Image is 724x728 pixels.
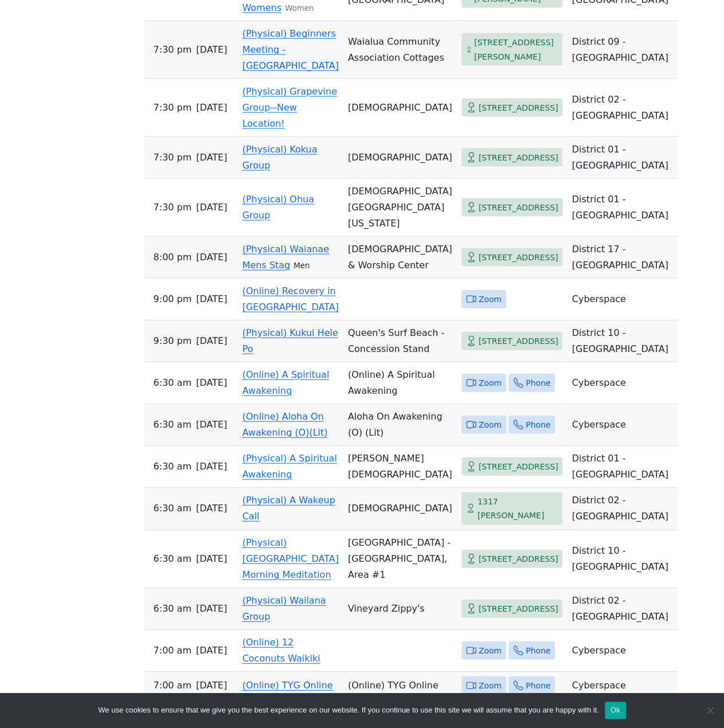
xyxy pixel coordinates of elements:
[154,42,192,58] span: 7:30 PM
[98,704,598,716] span: We use cookies to ensure that we give you the best experience on our website. If you continue to ...
[343,672,457,700] td: (Online) TYG Online
[479,552,558,566] span: [STREET_ADDRESS]
[242,453,337,480] a: (Physical) A Spiritual Awakening
[196,199,227,216] span: [DATE]
[343,362,457,404] td: (Online) A Spiritual Awakening
[567,672,677,700] td: Cyberspace
[196,100,227,116] span: [DATE]
[196,375,227,391] span: [DATE]
[479,679,502,693] span: Zoom
[196,291,227,307] span: [DATE]
[242,327,338,354] a: (Physical) Kukui Hele Po
[242,144,318,171] a: (Physical) Kokua Group
[196,249,227,265] span: [DATE]
[242,680,333,691] a: (Online) TYG Online
[567,279,677,320] td: Cyberspace
[242,537,339,580] a: (Physical) [GEOGRAPHIC_DATA] Morning Meditation
[242,244,329,271] a: (Physical) Waianae Mens Stag
[343,137,457,179] td: [DEMOGRAPHIC_DATA]
[343,446,457,488] td: [PERSON_NAME][DEMOGRAPHIC_DATA]
[526,376,550,390] span: Phone
[526,418,550,432] span: Phone
[343,530,457,588] td: [GEOGRAPHIC_DATA] - [GEOGRAPHIC_DATA], Area #1
[293,261,310,270] small: Men
[526,644,550,658] span: Phone
[196,601,227,617] span: [DATE]
[154,150,192,166] span: 7:30 PM
[343,79,457,137] td: [DEMOGRAPHIC_DATA]
[196,551,227,567] span: [DATE]
[242,28,339,71] a: (Physical) Beginners Meeting - [GEOGRAPHIC_DATA]
[567,630,677,672] td: Cyberspace
[343,488,457,530] td: [DEMOGRAPHIC_DATA]
[479,292,502,307] span: Zoom
[154,291,192,307] span: 9:00 PM
[567,446,677,488] td: District 01 - [GEOGRAPHIC_DATA]
[196,643,227,659] span: [DATE]
[567,237,677,279] td: District 17 - [GEOGRAPHIC_DATA]
[343,179,457,237] td: [DEMOGRAPHIC_DATA][GEOGRAPHIC_DATA][US_STATE]
[479,376,502,390] span: Zoom
[242,369,330,396] a: (Online) A Spiritual Awakening
[479,644,502,658] span: Zoom
[242,595,326,622] a: (Physical) Wailana Group
[474,36,558,64] span: [STREET_ADDRESS][PERSON_NAME]
[567,137,677,179] td: District 01 - [GEOGRAPHIC_DATA]
[479,251,558,265] span: [STREET_ADDRESS]
[343,320,457,362] td: Queen's Surf Beach - Concession Stand
[567,488,677,530] td: District 02 - [GEOGRAPHIC_DATA]
[567,530,677,588] td: District 10 - [GEOGRAPHIC_DATA]
[567,21,677,79] td: District 09 - [GEOGRAPHIC_DATA]
[567,404,677,446] td: Cyberspace
[567,588,677,630] td: District 02 - [GEOGRAPHIC_DATA]
[154,100,192,116] span: 7:30 PM
[154,500,191,516] span: 6:30 AM
[242,637,320,664] a: (Online) 12 Coconuts Waikiki
[605,702,626,719] button: Ok
[242,411,328,438] a: (Online) Aloha On Awakening (O)(Lit)
[154,375,191,391] span: 6:30 AM
[479,101,558,115] span: [STREET_ADDRESS]
[704,704,715,716] span: No
[567,179,677,237] td: District 01 - [GEOGRAPHIC_DATA]
[154,459,191,475] span: 6:30 AM
[242,86,337,129] a: (Physical) Grapevine Group--New Location!
[526,679,550,693] span: Phone
[196,459,227,475] span: [DATE]
[242,495,335,522] a: (Physical) A Wakeup Call
[154,249,192,265] span: 8:00 PM
[196,42,227,58] span: [DATE]
[479,418,502,432] span: Zoom
[343,237,457,279] td: [DEMOGRAPHIC_DATA] & Worship Center
[343,404,457,446] td: Aloha On Awakening (O) (Lit)
[285,4,314,13] small: Women
[154,417,191,433] span: 6:30 AM
[242,194,314,221] a: (Physical) Ohua Group
[479,334,558,349] span: [STREET_ADDRESS]
[154,601,191,617] span: 6:30 AM
[567,320,677,362] td: District 10 - [GEOGRAPHIC_DATA]
[196,150,227,166] span: [DATE]
[154,333,192,349] span: 9:30 PM
[479,201,558,215] span: [STREET_ADDRESS]
[154,643,191,659] span: 7:00 AM
[343,21,457,79] td: Waialua Community Association Cottages
[567,362,677,404] td: Cyberspace
[196,333,227,349] span: [DATE]
[567,79,677,137] td: District 02 - [GEOGRAPHIC_DATA]
[154,199,192,216] span: 7:30 PM
[479,602,558,616] span: [STREET_ADDRESS]
[242,285,339,312] a: (Online) Recovery in [GEOGRAPHIC_DATA]
[479,151,558,165] span: [STREET_ADDRESS]
[343,588,457,630] td: Vineyard Zippy's
[196,417,227,433] span: [DATE]
[154,678,191,694] span: 7:00 AM
[478,495,558,523] span: 1317 [PERSON_NAME]
[479,460,558,474] span: [STREET_ADDRESS]
[196,500,227,516] span: [DATE]
[196,678,227,694] span: [DATE]
[154,551,191,567] span: 6:30 AM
